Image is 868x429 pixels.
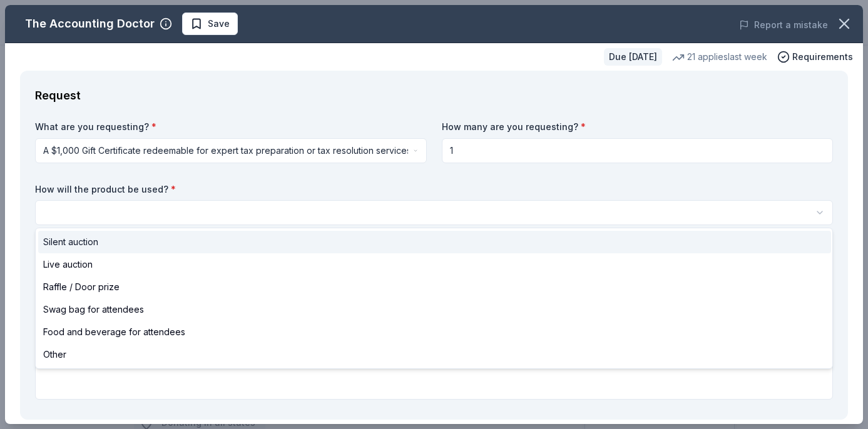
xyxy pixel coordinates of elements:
span: 2025 Rock n Roll "Woofstock" Bingo [204,15,304,30]
span: Live auction [43,257,93,272]
span: Food and beverage for attendees [43,325,185,340]
span: Silent auction [43,235,98,250]
span: Raffle / Door prize [43,280,120,295]
span: Swag bag for attendees [43,302,144,317]
span: Other [43,347,66,362]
